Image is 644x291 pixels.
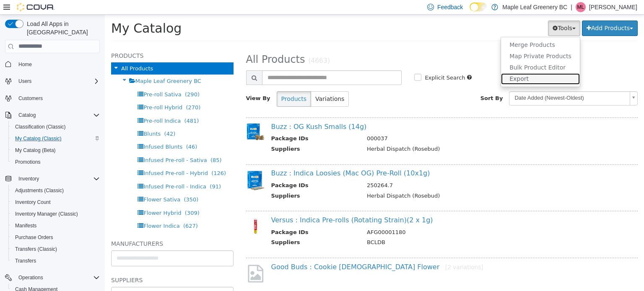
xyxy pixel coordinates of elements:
a: Classification (Classic) [12,122,69,132]
span: Date Added (Newest-Oldest) [405,77,522,90]
span: Inventory [15,174,100,184]
a: My Catalog (Beta) [12,145,59,155]
button: Promotions [8,156,103,168]
button: Inventory [2,173,103,185]
span: (627) [78,208,93,214]
span: Inventory Manager (Classic) [15,211,78,217]
span: (46) [81,129,93,135]
img: 150 [141,202,160,221]
span: Catalog [18,112,36,118]
span: View By [141,80,166,87]
span: Classification (Classic) [15,124,66,130]
span: Sort By [376,80,398,87]
button: Operations [2,272,103,283]
a: Transfers [12,256,39,266]
span: (350) [79,182,93,188]
span: Purchase Orders [12,232,100,242]
span: (42) [60,116,71,122]
img: 150 [141,108,160,126]
button: Adjustments (Classic) [8,185,103,196]
h5: Suppliers [6,260,129,270]
span: Infused Pre-roll - Indica [39,169,101,175]
span: Home [18,61,32,68]
span: (126) [106,155,121,162]
button: Inventory [15,174,42,184]
a: Buzz : OG Kush Smalls (14g) [166,108,262,116]
span: Transfers (Classic) [12,244,100,254]
span: Manifests [15,222,36,229]
span: (91) [105,169,116,175]
a: Transfers (Classic) [12,244,60,254]
a: Purchase Orders [12,232,57,242]
span: Flower Hybrid [39,195,76,201]
span: My Catalog (Beta) [15,147,56,154]
th: Suppliers [166,224,256,234]
span: (481) [79,103,94,109]
p: Maple Leaf Greenery BC [502,2,567,12]
span: Users [15,76,100,86]
span: All Products [16,51,48,57]
button: Inventory Manager (Classic) [8,208,103,220]
button: Transfers (Classic) [8,243,103,255]
input: Dark Mode [470,3,487,11]
a: Date Added (Newest-Oldest) [404,77,533,91]
span: Flower Indica [39,208,75,214]
th: Package IDs [166,214,256,224]
button: Inventory Count [8,196,103,208]
span: Infused Pre-roll - Sativa [39,142,102,149]
span: Dark Mode [470,11,470,12]
button: Purchase Orders [8,232,103,243]
span: Operations [15,273,100,283]
span: Promotions [12,157,100,167]
button: Products [172,77,206,92]
button: Manifests [8,220,103,232]
td: 000037 [256,120,525,130]
span: (85) [106,142,117,149]
span: Transfers (Classic) [15,246,57,252]
button: My Catalog (Classic) [8,133,103,144]
a: Map Private Products [396,36,475,47]
span: (270) [81,90,96,96]
a: Buzz : Indica Loosies (Mac OG) Pre-Roll (10x1g) [166,155,325,162]
span: Flower Sativa [39,182,75,188]
th: Suppliers [166,130,256,141]
span: ML [577,2,584,12]
td: Herbal Dispatch (Rosebud) [256,130,525,141]
span: Inventory Manager (Classic) [12,209,100,219]
th: Suppliers [166,177,256,188]
a: Adjustments (Classic) [12,185,67,196]
span: Blunts [39,116,56,122]
td: BCLDB [256,224,525,234]
button: Customers [2,92,103,104]
span: Pre-roll Sativa [39,77,76,83]
button: Add Products [477,6,533,21]
button: Transfers [8,255,103,267]
td: AFG00001180 [256,214,525,224]
span: Maple Leaf Greenery BC [31,63,96,70]
span: Customers [15,93,100,103]
small: (4663) [203,42,225,50]
span: (309) [80,195,95,201]
button: Classification (Classic) [8,121,103,133]
th: Package IDs [166,167,256,177]
button: Catalog [2,109,103,121]
span: Users [18,78,31,85]
p: | [571,2,572,12]
a: Manifests [12,221,40,231]
span: Home [15,59,100,70]
h5: Manufacturers [6,224,129,234]
span: Classification (Classic) [12,122,100,132]
span: My Catalog (Beta) [12,145,100,155]
button: Users [2,75,103,87]
span: Transfers [12,256,100,266]
img: missing-image.png [141,249,160,269]
div: Michelle Lim [576,2,586,12]
span: My Catalog (Classic) [15,135,62,142]
a: Inventory Count [12,197,54,207]
span: Adjustments (Classic) [15,187,64,194]
img: Cova [17,3,55,11]
td: Herbal Dispatch (Rosebud) [256,177,525,188]
a: Customers [15,93,46,103]
button: My Catalog (Beta) [8,144,103,156]
button: Tools [443,6,475,21]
